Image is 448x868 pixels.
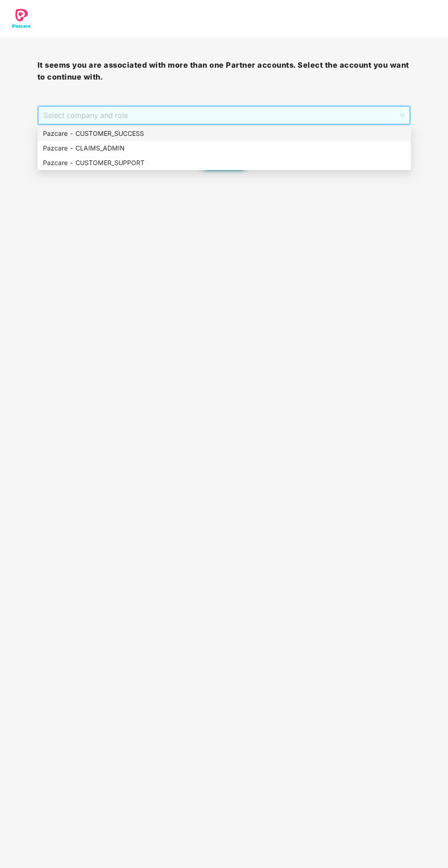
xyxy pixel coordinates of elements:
[37,155,411,170] div: Pazcare - CUSTOMER_SUPPORT
[37,141,411,155] div: Pazcare - CLAIMS_ADMIN
[43,143,405,153] div: Pazcare - CLAIMS_ADMIN
[43,158,405,168] div: Pazcare - CUSTOMER_SUPPORT
[37,59,411,83] h3: It seems you are associated with more than one Partner accounts. Select the account you want to c...
[43,129,405,139] div: Pazcare - CUSTOMER_SUCCESS
[43,107,405,124] span: Select company and role
[37,126,411,141] div: Pazcare - CUSTOMER_SUCCESS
